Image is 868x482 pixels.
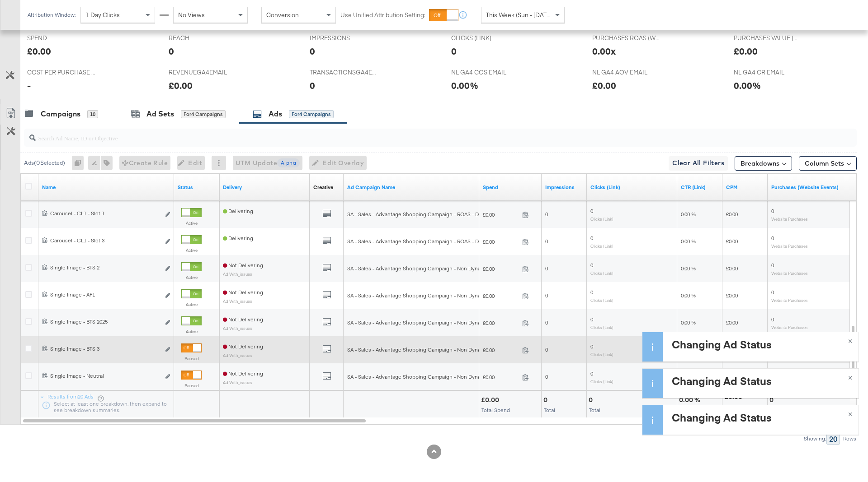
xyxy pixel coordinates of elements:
span: Not Delivering [223,316,263,323]
span: 0 [545,319,548,326]
sub: Website Purchases [771,243,808,249]
div: Ad Sets [146,109,174,119]
span: Not Delivering [223,262,263,269]
span: 0 [771,235,774,241]
sub: Clicks (Link) [590,324,613,330]
span: Total [589,407,600,413]
span: 0 [590,370,593,377]
a: Shows the creative associated with your ad. [313,184,333,191]
span: 0 [590,235,593,241]
div: - [27,79,31,92]
span: SA - Sales - Advantage Shopping Campaign - Non Dynamic – Web App Test (Web Cell) [347,346,553,353]
span: REACH [169,34,236,42]
div: Carousel - CL1 - Slot 3 [50,237,160,244]
span: 0 [545,211,548,218]
sub: Clicks (Link) [590,270,613,276]
span: 0.00 % [681,292,696,299]
span: 0.00 % [681,211,696,218]
div: 0.00x [592,45,616,58]
span: £0.00 [483,238,519,245]
div: Changing Ad Status [672,410,847,425]
span: £0.00 [483,211,519,218]
div: Single Image - BTS 3 [50,345,160,352]
span: 0 [590,343,593,350]
span: £0.00 [726,211,738,218]
div: 0 [543,396,550,404]
span: 0 [545,346,548,353]
span: £0.00 [726,238,738,245]
span: 0 [590,316,593,323]
sub: Website Purchases [771,216,808,222]
span: Not Delivering [223,289,263,296]
span: NL GA4 COS EMAIL [451,68,519,77]
span: £0.00 [483,347,519,353]
div: Single Image - AF1 [50,291,160,298]
span: 0 [545,292,548,299]
button: Breakdowns [735,156,792,171]
div: 0.00% [451,79,478,92]
sub: Ad With_issues [223,298,252,304]
a: The number of clicks on links appearing on your ad or Page that direct people to your sites off F... [590,184,674,191]
span: × [848,408,852,418]
span: Conversion [266,11,299,19]
span: 0.00 % [681,265,696,272]
sub: Clicks (Link) [590,297,613,303]
label: Paused [181,356,202,361]
a: Name of Campaign this Ad belongs to. [347,184,476,191]
span: £0.00 [726,265,738,272]
span: SA - Sales - Advantage Shopping Campaign - ROAS - Dynamic – Web App Test (Web + App Cell) [347,238,575,245]
span: 0 [590,289,593,296]
span: 0 [771,208,774,214]
div: 0 [589,396,595,404]
span: Delivering [223,208,253,214]
span: REVENUEGA4EMAIL [169,68,236,77]
button: × [842,332,859,348]
span: £0.00 [483,265,519,272]
div: for 4 Campaigns [181,110,226,118]
span: £0.00 [483,320,519,326]
div: 0 [451,45,457,58]
span: Clear All Filters [672,158,724,169]
label: Active [181,329,202,334]
span: 0 [771,289,774,296]
span: × [848,371,852,382]
div: Single Image - Neutral [50,372,160,380]
span: Not Delivering [223,343,263,350]
span: Total Spend [481,407,510,413]
div: Attribution Window: [27,12,76,18]
span: CLICKS (LINK) [451,34,519,42]
span: NL GA4 CR EMAIL [734,68,802,77]
span: This Week (Sun - [DATE]) [486,11,554,19]
div: Ads [269,109,282,119]
a: The average cost you've paid to have 1,000 impressions of your ad. [726,184,764,191]
span: 0 [545,373,548,380]
button: × [842,369,859,385]
div: Creative [313,184,333,191]
span: 0 [590,208,593,214]
span: Delivering [223,235,253,241]
label: Active [181,220,202,226]
a: Reflects the ability of your Ad to achieve delivery. [223,184,306,191]
sub: Website Purchases [771,297,808,303]
button: Clear All Filters [669,156,728,171]
label: Active [181,274,202,280]
span: 1 Day Clicks [85,11,120,19]
span: TRANSACTIONSGA4EMAIL [310,68,377,77]
a: Shows the current state of your Ad. [178,184,216,191]
input: Search Ad Name, ID or Objective [36,125,780,143]
span: SA - Sales - Advantage Shopping Campaign - Non Dynamic – Web App Test (Web Cell) [347,265,553,272]
span: NL GA4 AOV EMAIL [592,68,660,77]
span: Total [544,407,555,413]
sub: Ad With_issues [223,352,252,358]
span: COST PER PURCHASE (WEBSITE EVENTS) [27,68,95,77]
span: Not Delivering [223,370,263,377]
div: 0 [72,156,88,170]
div: Changing Ad Status [672,373,847,388]
div: 0 [310,45,315,58]
a: The number of times a purchase was made tracked by your Custom Audience pixel on your website aft... [771,184,854,191]
div: Single Image - BTS 2025 [50,318,160,325]
span: 0.00 % [681,319,696,326]
span: × [848,335,852,345]
div: for 4 Campaigns [289,110,334,118]
span: PURCHASES ROAS (WEBSITE EVENTS) [592,34,660,42]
